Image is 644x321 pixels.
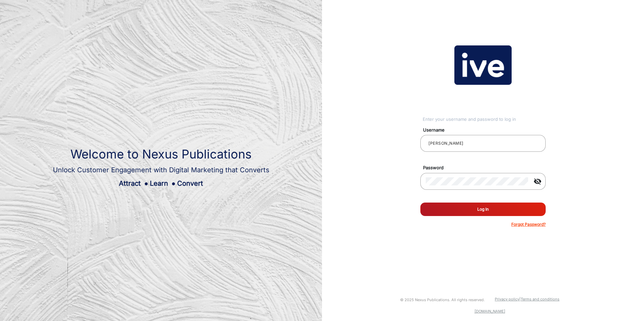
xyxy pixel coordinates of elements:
[420,203,546,216] button: Log In
[475,309,505,314] a: [DOMAIN_NAME]
[171,179,175,187] span: ●
[521,297,559,301] a: Terms and conditions
[53,165,269,175] div: Unlock Customer Engagement with Digital Marketing that Converts
[426,139,540,147] input: Your username
[53,178,269,188] div: Attract Learn Convert
[400,297,485,302] small: © 2025 Nexus Publications. All rights reserved.
[418,127,553,134] mat-label: Username
[529,177,546,185] mat-icon: visibility_off
[511,221,546,227] p: Forgot Password?
[53,147,269,162] h1: Welcome to Nexus Publications
[454,45,512,85] img: vmg-logo
[519,297,521,301] a: |
[495,297,519,301] a: Privacy policy
[144,179,148,187] span: ●
[418,165,553,171] mat-label: Password
[423,116,546,123] div: Enter your username and password to log in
